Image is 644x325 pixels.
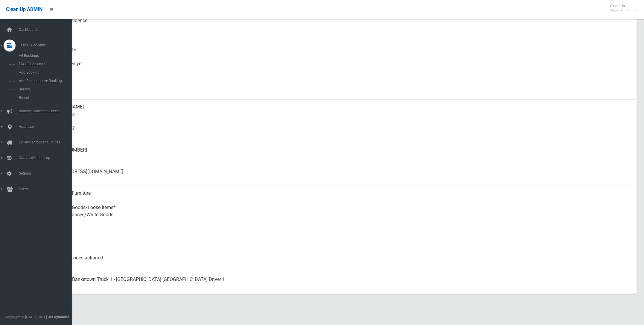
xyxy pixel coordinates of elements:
small: Zone [48,89,632,96]
small: Super Admin [610,8,631,13]
span: Booking Collection Issues [17,109,77,113]
small: Items [48,218,632,226]
span: Settings [17,171,77,176]
small: Assigned To [48,283,632,290]
div: [DATE] [48,78,632,100]
span: Dashboard [17,28,77,32]
div: [PERSON_NAME] [48,100,632,121]
div: [PHONE_NUMBER] [48,143,632,164]
small: Mobile [48,132,632,139]
span: Communication Log [17,156,77,160]
div: 0434000822 [48,121,632,143]
span: All Bookings [17,54,72,58]
div: Collection issues actioned [48,251,632,272]
div: [EMAIL_ADDRESS][DOMAIN_NAME] [48,164,632,186]
span: Search [17,87,72,91]
span: Drivers, Trucks and Routes [17,140,77,144]
span: Add Retrospective Booking [17,79,72,83]
span: Clean Up ADMIN [6,7,42,12]
span: Tasks / Bookings [17,43,77,47]
span: Copyright © [DATE]-[DATE] [5,315,47,319]
a: [EMAIL_ADDRESS][DOMAIN_NAME]Email [26,164,637,186]
small: Status [48,261,632,269]
small: Collected At [48,67,632,75]
span: Add Booking [17,70,72,75]
span: Users [17,187,77,191]
div: Canterbury Bankstown Truck 1 - [GEOGRAPHIC_DATA] [GEOGRAPHIC_DATA] Driver 1 [48,272,632,294]
small: Landline [48,154,632,161]
h2: Notes [26,309,637,316]
span: Addresses [17,125,77,129]
span: [DATE] Bookings [17,62,72,66]
div: [DATE] [48,35,632,57]
div: Not collected yet [48,57,632,78]
div: Front of Residence [48,13,632,35]
span: Report [17,96,72,100]
small: Pickup Point [48,24,632,31]
small: Contact Name [48,111,632,118]
small: Email [48,175,632,182]
small: Collection Date [48,46,632,53]
div: Household Furniture Electronics Household Goods/Loose Items* Metal Appliances/White Goods [48,186,632,229]
div: Yes [48,229,632,251]
strong: Jet Dynamics [48,315,69,319]
small: Oversized [48,240,632,247]
span: Clean Up [607,4,637,13]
